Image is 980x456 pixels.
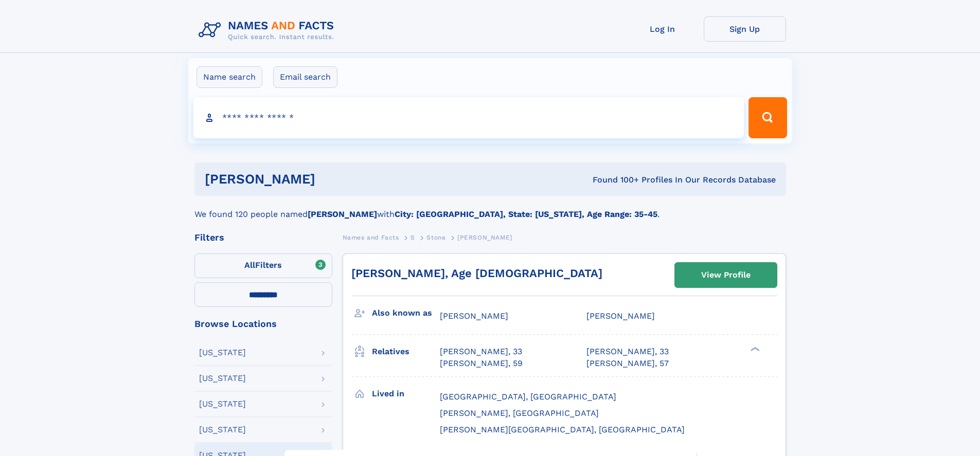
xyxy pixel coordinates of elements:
div: We found 120 people named with . [194,196,786,221]
a: Sign Up [704,16,786,42]
input: search input [193,97,744,138]
div: [US_STATE] [199,426,246,434]
label: Name search [197,66,262,88]
a: [PERSON_NAME], 33 [440,346,522,357]
div: View Profile [701,263,751,287]
img: Logo Names and Facts [194,16,343,44]
a: Names and Facts [343,231,399,244]
span: S [411,234,415,241]
div: [US_STATE] [199,400,246,408]
span: [GEOGRAPHIC_DATA], [GEOGRAPHIC_DATA] [440,392,616,402]
div: [US_STATE] [199,349,246,357]
span: [PERSON_NAME], [GEOGRAPHIC_DATA] [440,408,599,418]
span: [PERSON_NAME][GEOGRAPHIC_DATA], [GEOGRAPHIC_DATA] [440,425,685,434]
div: Browse Locations [194,319,332,329]
h1: [PERSON_NAME] [205,173,454,186]
h3: Relatives [372,343,440,360]
a: [PERSON_NAME], 57 [586,358,669,369]
a: [PERSON_NAME], 33 [586,346,669,357]
span: [PERSON_NAME] [457,234,512,241]
span: All [244,260,255,270]
a: Log In [621,16,704,42]
div: Found 100+ Profiles In Our Records Database [454,174,776,186]
button: Search Button [749,97,787,138]
h3: Also known as [372,304,440,322]
label: Filters [194,253,332,278]
a: [PERSON_NAME], Age [DEMOGRAPHIC_DATA] [351,267,602,280]
div: Filters [194,233,332,242]
h3: Lived in [372,385,440,403]
label: Email search [273,66,337,88]
div: [US_STATE] [199,374,246,382]
span: [PERSON_NAME] [440,311,508,321]
a: S [411,231,415,244]
a: View Profile [675,263,777,287]
a: [PERSON_NAME], 59 [440,358,523,369]
b: [PERSON_NAME] [308,209,377,219]
span: Stone [426,234,446,241]
span: [PERSON_NAME] [586,311,655,321]
div: ❯ [748,346,760,353]
b: City: [GEOGRAPHIC_DATA], State: [US_STATE], Age Range: 35-45 [395,209,657,219]
a: Stone [426,231,446,244]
